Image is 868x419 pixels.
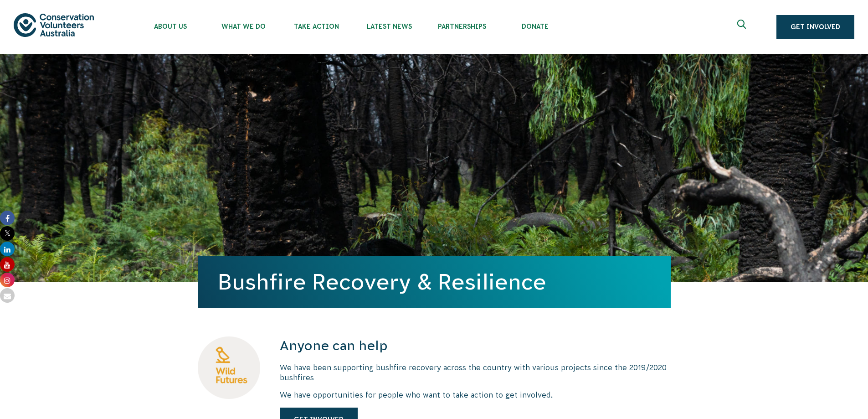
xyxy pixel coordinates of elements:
span: Donate [498,23,571,30]
span: About Us [134,23,207,30]
span: Take Action [280,23,353,30]
span: Expand search box [737,20,749,34]
button: Expand search box Close search box [732,16,754,38]
img: Wild Futures [198,336,260,399]
a: Get Involved [776,15,854,39]
span: We have been supporting bushfire recovery across the country with various projects since the 2019... [280,363,667,382]
span: Partnerships [426,23,498,30]
h3: Anyone can help [280,336,671,355]
img: logo.svg [14,13,94,36]
h1: Bushfire Recovery & Resilience [218,269,651,294]
span: What We Do [207,23,280,30]
span: We have opportunities for people who want to take action to get involved. [280,391,553,399]
span: Latest News [353,23,426,30]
